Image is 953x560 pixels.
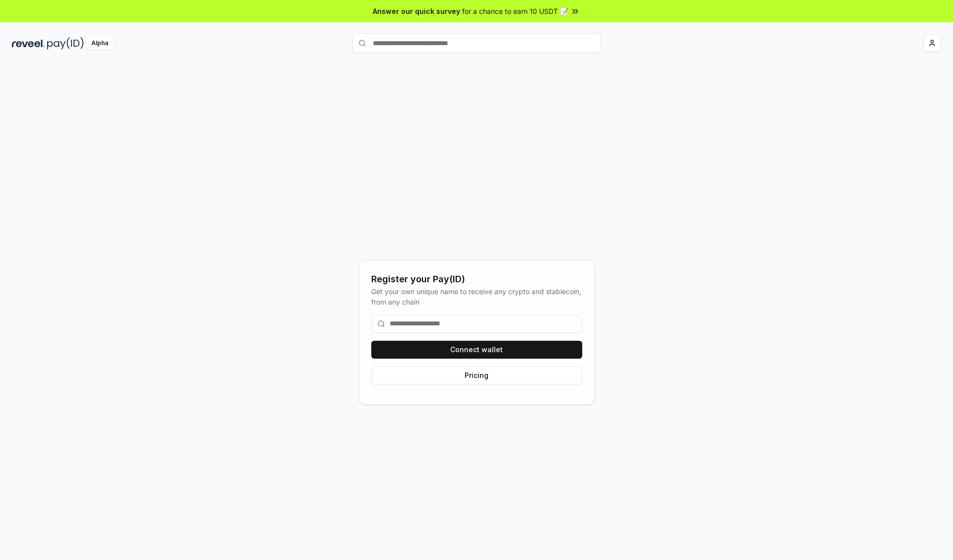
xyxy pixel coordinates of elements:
span: Answer our quick survey [373,6,460,16]
div: Register your Pay(ID) [371,272,582,286]
div: Get your own unique name to receive any crypto and stablecoin, from any chain [371,286,582,307]
button: Pricing [371,367,582,384]
button: Connect wallet [371,341,582,359]
span: for a chance to earn 10 USDT 📝 [462,6,568,16]
img: pay_id [47,37,84,50]
div: Alpha [86,37,114,50]
img: reveel_dark [12,37,45,50]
